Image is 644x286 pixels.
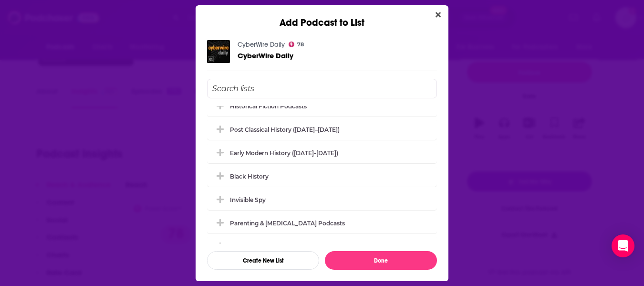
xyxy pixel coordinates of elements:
button: Close [432,9,445,21]
a: CyberWire Daily [238,52,293,60]
div: Post Classical History (AD 200–1500) [207,119,437,140]
img: CyberWire Daily [207,40,230,63]
button: Done [325,251,437,270]
div: Black History [207,166,437,187]
div: Add Podcast To List [207,79,437,270]
button: Create New List [207,251,319,270]
div: Parenting & Autism podcasts [207,212,437,233]
div: Civil/Naval history [230,243,282,250]
span: 78 [297,42,304,47]
div: Historical Fiction Podcasts [207,95,437,117]
div: Early Modern History (1500-1800) [207,142,437,163]
div: Parenting & [MEDICAL_DATA] podcasts [230,220,345,227]
div: Historical Fiction Podcasts [230,103,307,110]
div: Black History [230,173,269,180]
a: 78 [289,42,304,47]
div: Invisible Spy [207,189,437,210]
div: Open Intercom Messenger [612,234,634,257]
div: Invisible Spy [230,196,266,203]
div: Early Modern History ([DATE]-[DATE]) [230,149,338,157]
a: CyberWire Daily [238,41,285,49]
div: Post Classical History ([DATE]–[DATE]) [230,126,340,133]
div: Add Podcast to List [196,5,448,29]
div: Civil/Naval history [207,236,437,257]
input: Search lists [207,79,437,98]
span: CyberWire Daily [238,51,293,60]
